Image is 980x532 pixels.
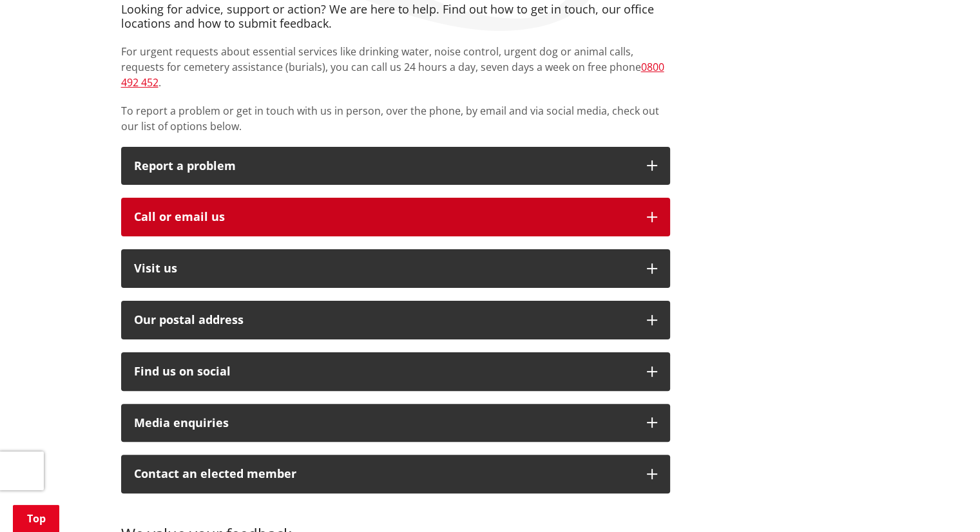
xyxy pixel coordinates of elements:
[134,468,634,480] p: Contact an elected member
[13,505,59,532] a: Top
[134,417,634,430] div: Media enquiries
[134,160,634,173] p: Report a problem
[121,455,670,493] button: Contact an elected member
[121,103,670,134] p: To report a problem or get in touch with us in person, over the phone, by email and via social me...
[121,301,670,339] button: Our postal address
[121,249,670,288] button: Visit us
[121,3,670,30] h4: Looking for advice, support or action? We are here to help. Find out how to get in touch, our off...
[134,211,634,223] div: Call or email us
[121,44,670,90] p: For urgent requests about essential services like drinking water, noise control, urgent dog or an...
[121,147,670,185] button: Report a problem
[121,60,664,90] a: 0800 492 452
[121,404,670,442] button: Media enquiries
[921,478,967,524] iframe: Messenger Launcher
[121,198,670,236] button: Call or email us
[134,314,634,327] h2: Our postal address
[121,352,670,391] button: Find us on social
[134,365,634,378] div: Find us on social
[134,262,634,275] p: Visit us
